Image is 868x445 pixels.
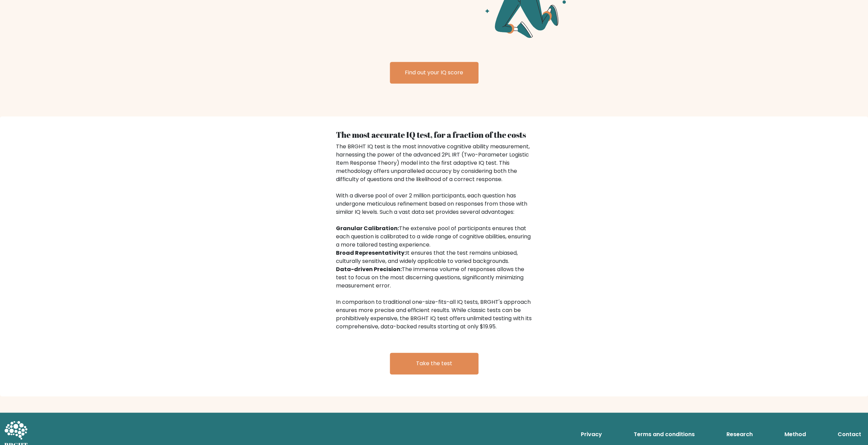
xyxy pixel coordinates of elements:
a: Privacy [578,427,605,441]
h4: The most accurate IQ test, for a fraction of the costs [336,130,532,140]
a: Contact [835,427,864,441]
a: Find out your IQ score [390,62,479,84]
a: Method [782,427,809,441]
b: Broad Representativity: [336,249,406,257]
b: Data-driven Precision: [336,265,402,273]
a: Terms and conditions [631,427,697,441]
a: Take the test [390,353,479,374]
a: Research [724,427,755,441]
b: Granular Calibration: [336,224,399,232]
div: The BRGHT IQ test is the most innovative cognitive ability measurement, harnessing the power of t... [336,143,532,331]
